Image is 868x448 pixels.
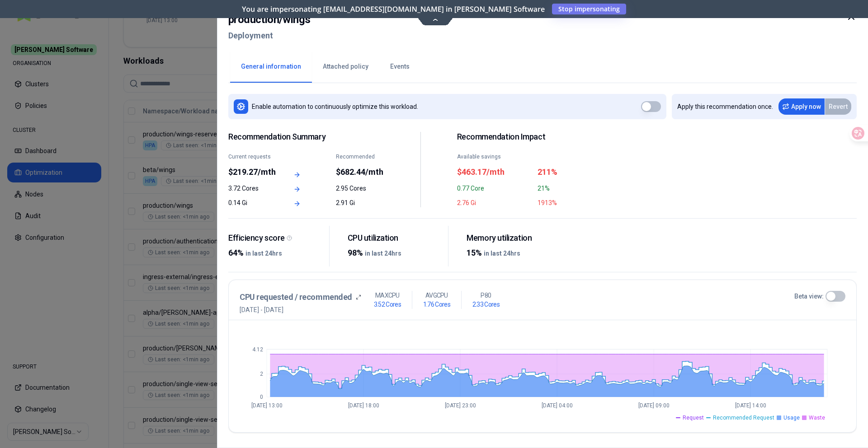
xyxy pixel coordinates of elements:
[240,291,352,303] h3: CPU requested / recommended
[379,51,420,83] button: Events
[251,402,283,409] tspan: [DATE] 13:00
[336,153,384,160] div: Recommended
[336,166,384,178] div: $682.44/mth
[260,394,263,400] tspan: 0
[542,402,573,409] tspan: [DATE] 04:00
[228,132,384,142] span: Recommendation Summary
[252,346,263,353] tspan: 4.12
[484,250,520,257] span: in last 24hrs
[228,233,322,243] div: Efficiency score
[228,184,277,193] div: 3.72 Cores
[783,414,800,421] span: Usage
[735,402,766,409] tspan: [DATE] 14:00
[638,402,670,409] tspan: [DATE] 09:00
[230,51,312,83] button: General information
[778,98,825,115] button: Apply now
[348,233,441,243] div: CPU utilization
[240,305,361,314] span: [DATE] - [DATE]
[228,11,310,28] h2: production / wings
[245,250,282,257] span: in last 24hrs
[228,166,277,178] div: $219.27/mth
[457,132,613,142] h2: Recommendation Impact
[457,198,532,207] div: 2.76 Gi
[481,291,491,300] p: P80
[425,291,448,300] p: AVG CPU
[374,300,401,309] h1: 3.52 Cores
[312,51,379,83] button: Attached policy
[538,184,613,193] div: 21%
[228,153,277,160] div: Current requests
[260,371,263,377] tspan: 2
[809,414,825,421] span: Waste
[713,414,774,421] span: Recommended Request
[348,402,379,409] tspan: [DATE] 18:00
[467,247,560,259] div: 15%
[228,198,277,207] div: 0.14 Gi
[228,28,310,44] h2: Deployment
[677,102,773,111] p: Apply this recommendation once.
[365,250,401,257] span: in last 24hrs
[228,247,322,259] div: 64%
[252,102,418,111] p: Enable automation to continuously optimize this workload.
[457,184,532,193] div: 0.77 Core
[336,198,384,207] div: 2.91 Gi
[348,247,441,259] div: 98%
[336,184,384,193] div: 2.95 Cores
[457,166,532,178] div: $463.17/mth
[472,300,500,309] h1: 2.33 Cores
[445,402,476,409] tspan: [DATE] 23:00
[538,166,613,178] div: 211%
[375,291,400,300] p: MAX CPU
[683,414,704,421] span: Request
[423,300,450,309] h1: 1.76 Cores
[538,198,613,207] div: 1913%
[457,153,532,160] div: Available savings
[467,233,560,243] div: Memory utilization
[794,292,824,301] label: Beta view:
